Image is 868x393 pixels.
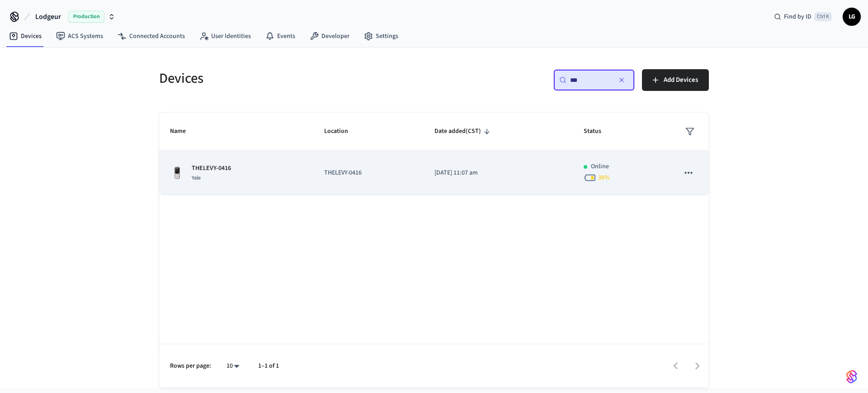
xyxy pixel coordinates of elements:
a: Settings [357,28,406,44]
a: Events [258,28,302,44]
div: 10 [222,360,244,373]
p: THELEVY-0416 [324,168,413,178]
a: Connected Accounts [110,28,192,44]
p: 1–1 of 1 [258,361,279,371]
span: Find by ID [784,12,811,21]
span: Yale [192,174,201,182]
div: Find by IDCtrl K [767,9,839,25]
span: Location [324,124,360,138]
a: Devices [2,28,49,44]
img: Yale Assure Touchscreen Wifi Smart Lock, Satin Nickel, Front [170,166,184,180]
table: sticky table [159,113,709,195]
span: Name [170,124,198,138]
p: Rows per page: [170,361,211,371]
a: Developer [302,28,357,44]
span: Lodgeur [35,11,61,22]
p: [DATE] 11:07 am [434,168,562,178]
a: User Identities [192,28,258,44]
span: Add Devices [664,74,698,86]
button: Add Devices [642,69,709,91]
a: ACS Systems [49,28,110,44]
img: SeamLogoGradient.69752ec5.svg [846,369,857,384]
span: 38 % [598,173,610,182]
p: Online [591,162,609,171]
button: LG [843,8,861,26]
h5: Devices [159,69,429,88]
span: LG [844,9,860,25]
span: Ctrl K [814,12,832,21]
span: Status [584,124,613,138]
span: Date added(CST) [434,124,493,138]
p: THELEVY-0416 [192,164,231,173]
span: Production [68,11,104,23]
